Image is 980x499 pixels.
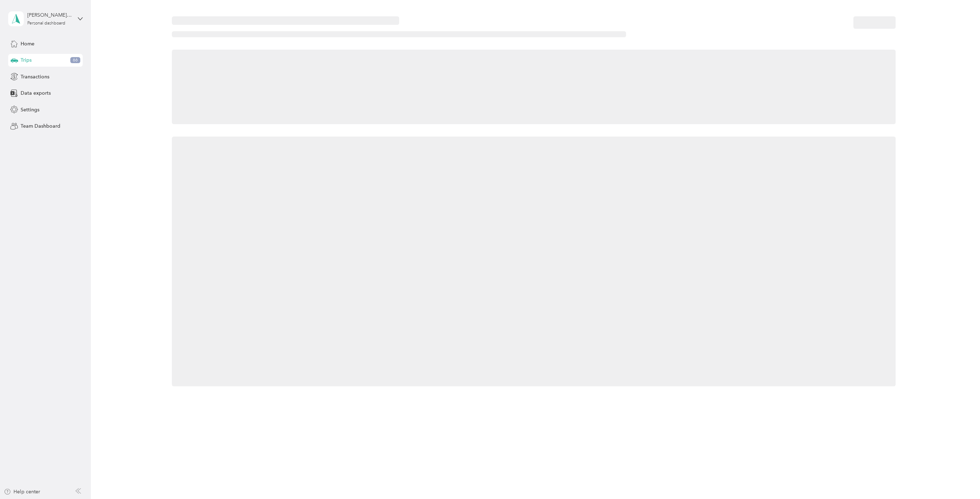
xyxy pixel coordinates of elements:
[21,106,39,113] span: Settings
[21,73,49,81] span: Transactions
[21,40,34,48] span: Home
[940,459,980,499] iframe: Everlance-gr Chat Button Frame
[4,488,40,495] button: Help center
[27,21,65,26] div: Personal dashboard
[27,11,72,19] div: [PERSON_NAME][EMAIL_ADDRESS][PERSON_NAME][DOMAIN_NAME]
[21,89,51,97] span: Data exports
[21,122,60,130] span: Team Dashboard
[21,56,32,64] span: Trips
[70,57,80,63] span: 66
